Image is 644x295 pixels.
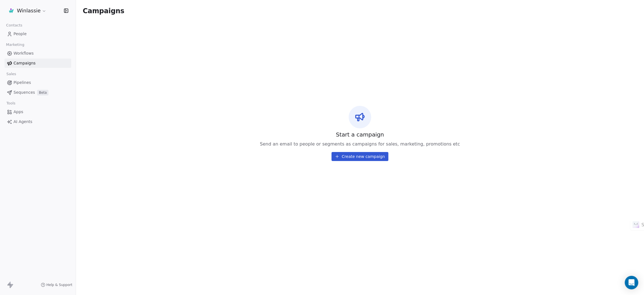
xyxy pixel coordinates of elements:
[15,15,64,19] div: Domaine: [DOMAIN_NAME]
[29,33,43,37] div: Domaine
[14,109,23,115] span: Apps
[5,117,71,126] a: AI Agents
[14,31,27,37] span: People
[16,9,28,14] div: v 4.0.25
[9,15,14,19] img: website_grey.svg
[332,152,388,161] button: Create new campaign
[64,33,68,37] img: tab_keywords_by_traffic_grey.svg
[8,7,15,14] img: Monogramme%20Winlassie_RVB_2%20COULEURS.png
[4,99,18,108] span: Tools
[83,7,124,15] span: Campaigns
[14,90,35,95] span: Sequences
[4,70,19,78] span: Sales
[23,33,27,37] img: tab_domain_overview_orange.svg
[14,80,31,86] span: Pipelines
[14,119,32,125] span: AI Agents
[70,33,86,37] div: Mots-clés
[5,107,71,117] a: Apps
[5,49,71,58] a: Workflows
[41,283,72,287] a: Help & Support
[5,29,71,39] a: People
[5,88,71,97] a: SequencesBeta
[625,276,638,289] div: Open Intercom Messenger
[4,21,25,30] span: Contacts
[46,283,72,287] span: Help & Support
[14,60,35,66] span: Campaigns
[4,41,27,49] span: Marketing
[7,6,48,15] button: Winlassie
[5,59,71,68] a: Campaigns
[17,7,41,14] span: Winlassie
[9,9,14,14] img: logo_orange.svg
[5,78,71,87] a: Pipelines
[336,131,384,138] span: Start a campaign
[260,141,460,147] span: Send an email to people or segments as campaigns for sales, marketing, promotions etc
[37,90,48,95] span: Beta
[14,50,34,56] span: Workflows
